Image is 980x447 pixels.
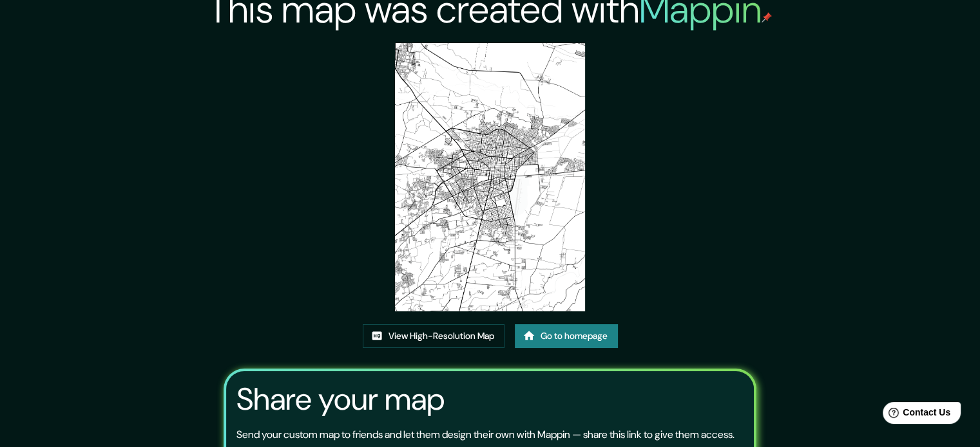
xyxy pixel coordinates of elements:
iframe: Help widget launcher [865,397,966,433]
a: Go to homepage [515,324,618,348]
a: View High-Resolution Map [363,324,504,348]
img: created-map [395,43,585,311]
h3: Share your map [236,381,445,417]
img: mappin-pin [762,12,772,23]
p: Send your custom map to friends and let them design their own with Mappin — share this link to gi... [236,427,735,442]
